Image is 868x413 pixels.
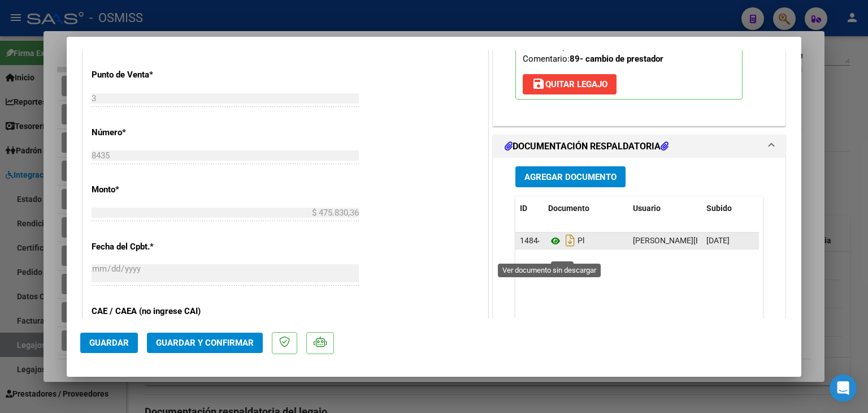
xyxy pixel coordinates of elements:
span: Comentario: [523,54,663,64]
span: 148443 [520,236,547,245]
div: DOCUMENTACIÓN RESPALDATORIA [493,158,785,393]
button: Guardar [80,333,138,353]
span: Usuario [633,204,661,213]
button: Guardar y Confirmar [147,333,263,353]
span: [DATE] [706,236,730,245]
span: Pl [548,236,584,246]
span: Quitar Legajo [532,79,607,89]
span: Guardar [89,338,129,348]
mat-expansion-panel-header: DOCUMENTACIÓN RESPALDATORIA [493,135,785,158]
div: Open Intercom Messenger [830,375,857,402]
strong: NO [603,41,615,51]
datatable-header-cell: ID [515,196,544,221]
i: Descargar documento [563,231,578,249]
span: Agregar Documento [524,172,617,182]
span: Documento [548,204,589,213]
mat-icon: save [532,77,545,91]
h1: DOCUMENTACIÓN RESPALDATORIA [505,140,669,153]
p: Fecha del Cpbt. [92,240,208,253]
p: Monto [92,183,208,196]
datatable-header-cell: Documento [544,196,628,221]
datatable-header-cell: Acción [758,196,815,221]
p: Punto de Venta [92,68,208,81]
span: ID [520,204,527,213]
button: Quitar Legajo [523,74,617,94]
span: Subido [706,204,732,213]
span: Guardar y Confirmar [156,338,254,348]
p: Número [92,126,208,139]
button: Agregar Documento [515,166,626,187]
strong: 89- cambio de prestador [570,54,663,64]
datatable-header-cell: Subido [702,196,758,221]
p: CAE / CAEA (no ingrese CAI) [92,305,208,318]
datatable-header-cell: Usuario [628,196,702,221]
